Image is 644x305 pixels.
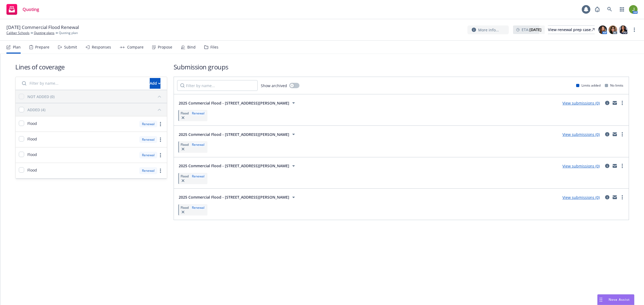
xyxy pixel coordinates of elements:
img: photo [609,25,617,34]
div: Submit [64,45,77,49]
span: Flood [27,167,37,173]
img: photo [619,25,627,34]
a: circleInformation [604,194,610,200]
div: Prepare [35,45,49,49]
h1: Lines of coverage [15,62,167,71]
a: Report a Bug [592,4,603,15]
div: Files [210,45,218,49]
input: Filter by name... [19,78,147,89]
a: View submissions (0) [562,101,600,106]
a: View submissions (0) [562,132,600,137]
div: Responses [92,45,111,49]
button: 2025 Commercial Flood - [STREET_ADDRESS][PERSON_NAME] [177,98,298,108]
button: Add [150,78,160,89]
span: Flood [181,174,189,178]
span: Quoting plan [59,31,78,35]
div: Compare [127,45,144,49]
button: ADDED (4) [27,105,164,114]
a: more [619,131,625,137]
strong: [DATE] [529,27,541,32]
a: circleInformation [604,131,610,137]
div: Renewal [191,205,206,210]
button: More info... [467,25,509,34]
div: Drag to move [598,295,604,305]
div: Renewal [139,121,157,127]
span: 2025 Commercial Flood - [STREET_ADDRESS][PERSON_NAME] [179,100,289,106]
a: more [157,136,164,143]
img: photo [598,25,607,34]
a: View renewal prep case [548,25,595,34]
input: Filter by name... [177,80,258,91]
a: more [619,100,625,106]
span: Show archived [261,83,287,88]
div: Renewal [139,152,157,158]
a: Caliber Schools [6,31,30,35]
div: No limits [605,83,623,88]
div: Add [150,78,160,88]
span: Nova Assist [609,297,630,302]
button: 2025 Commercial Flood - [STREET_ADDRESS][PERSON_NAME] [177,161,298,171]
span: More info... [478,27,499,33]
span: 2025 Commercial Flood - [STREET_ADDRESS][PERSON_NAME] [179,163,289,169]
span: Flood [181,111,189,116]
a: Search [604,4,615,15]
button: NOT ADDED (0) [27,92,164,101]
a: Quoting [4,2,41,17]
span: Flood [27,136,37,142]
div: Renewal [191,142,206,147]
a: mail [612,100,618,106]
span: ETA : [522,27,541,32]
a: circleInformation [604,163,610,169]
span: Flood [181,205,189,210]
span: Flood [27,121,37,126]
div: Renewal [139,167,157,174]
span: Flood [181,142,189,147]
a: more [157,168,164,174]
div: Bind [187,45,196,49]
span: [DATE] Commercial Flood Renewal [6,24,79,31]
a: more [157,121,164,127]
div: Renewal [139,136,157,143]
a: View submissions (0) [562,163,600,169]
a: mail [612,163,618,169]
a: circleInformation [604,100,610,106]
a: Quoting plans [34,31,54,35]
a: mail [612,194,618,200]
span: 2025 Commercial Flood - [STREET_ADDRESS][PERSON_NAME] [179,194,289,200]
div: Plan [13,45,21,49]
a: more [619,163,625,169]
span: Flood [27,152,37,157]
img: photo [629,5,638,14]
span: Quoting [23,7,39,12]
div: ADDED (4) [27,107,45,113]
a: more [157,152,164,158]
button: 2025 Commercial Flood - [STREET_ADDRESS][PERSON_NAME] [177,129,298,140]
div: Renewal [191,174,206,178]
div: NOT ADDED (0) [27,94,54,99]
a: mail [612,131,618,137]
button: Nova Assist [597,294,634,305]
a: more [619,194,625,200]
button: 2025 Commercial Flood - [STREET_ADDRESS][PERSON_NAME] [177,192,298,203]
div: Limits added [576,83,601,88]
div: View renewal prep case [548,26,595,34]
span: 2025 Commercial Flood - [STREET_ADDRESS][PERSON_NAME] [179,132,289,137]
a: Switch app [617,4,627,15]
a: more [631,27,638,33]
div: Propose [158,45,172,49]
h1: Submission groups [174,62,629,71]
a: View submissions (0) [562,195,600,200]
div: Renewal [191,111,206,116]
